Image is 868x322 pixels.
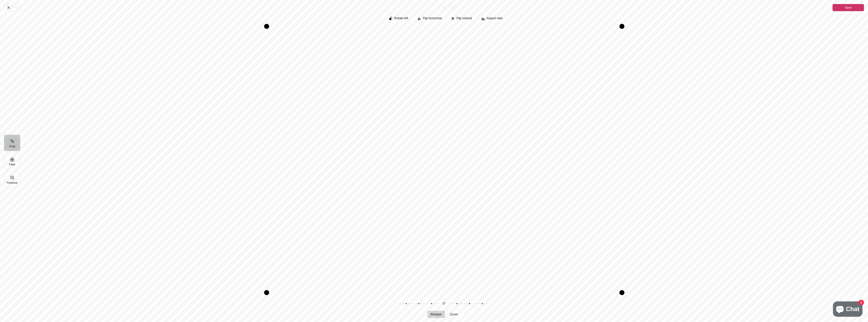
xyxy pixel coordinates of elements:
span: Aspect ratio [487,17,503,20]
div: Drag left [264,26,269,293]
div: Drag top [267,24,622,29]
button: Finetune [4,171,20,187]
button: Rotate left [387,15,411,22]
button: Crop [4,135,20,151]
button: Filter [4,153,20,169]
button: Flip vertical [449,15,475,22]
inbox-online-store-chat: Shopify online store chat [832,301,864,318]
span: Zoom [450,313,458,316]
div: Drag right [619,26,624,293]
span: Save [845,5,852,11]
span: Flip horizontal [423,17,442,20]
div: Crop [24,11,868,322]
button: Flip horizontal [415,15,445,22]
div: Drag bottom [267,290,622,295]
span: Flip vertical [456,17,472,20]
span: Rotation [431,313,442,316]
button: Save [833,4,864,11]
span: Rotate left [394,17,408,20]
button: Aspect ratio [479,15,506,22]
